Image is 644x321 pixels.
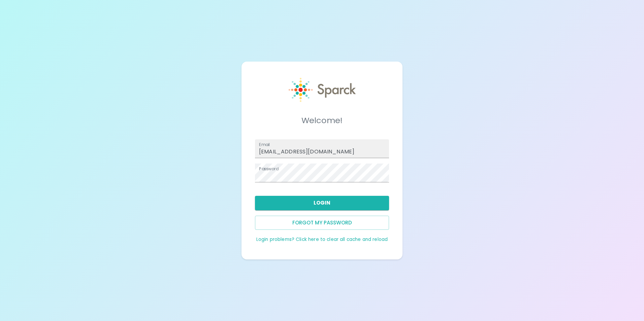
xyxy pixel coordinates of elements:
[289,78,356,102] img: Sparck logo
[256,236,388,243] a: Login problems? Click here to clear all cache and reload
[259,142,270,147] label: Email
[259,166,279,172] label: Password
[255,216,389,230] button: Forgot my password
[255,196,389,210] button: Login
[255,115,389,126] h5: Welcome!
